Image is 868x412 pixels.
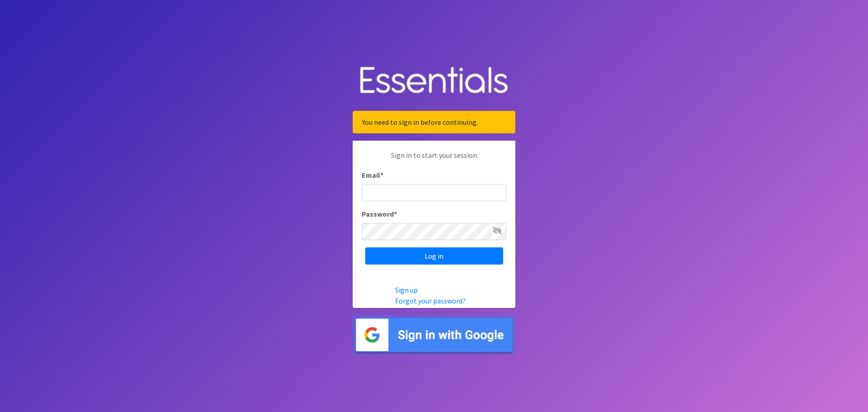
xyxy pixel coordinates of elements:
div: You need to sign in before continuing. [353,111,515,133]
abbr: required [380,170,383,180]
img: Sign in with Google [353,315,515,355]
p: Sign in to start your session [362,150,506,170]
label: Email [362,170,383,180]
abbr: required [394,209,397,218]
a: Sign up [395,285,418,294]
input: Log in [365,247,503,265]
label: Password [362,208,397,219]
img: Human Essentials [353,57,515,104]
a: Forgot your password? [395,296,466,305]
